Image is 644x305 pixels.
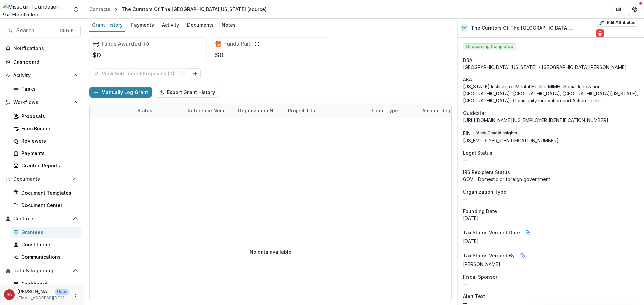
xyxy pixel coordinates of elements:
button: View Sub Linked Proposals (0) [89,68,190,79]
button: Open Activity [3,70,81,81]
div: Renee Klann [7,292,12,297]
span: Contacts [13,216,70,222]
div: Grant Type [368,103,418,118]
button: Open Workflows [3,97,81,108]
div: Reviewers [21,137,75,144]
a: Document Center [11,200,81,211]
a: Payments [11,148,81,159]
a: Contacts [87,4,113,14]
div: [DATE] [463,215,639,222]
button: Link Grants [190,68,201,79]
div: Reference Number [183,103,234,118]
img: Missouri Foundation for Health logo [3,3,69,16]
div: Dashboard [13,58,75,65]
button: Export Grant History [155,87,219,98]
a: Document Templates [11,187,81,198]
button: Linked binding [523,227,533,238]
div: Document Templates [21,189,75,196]
button: View CandidInsights [473,129,520,137]
span: Workflows [13,100,70,105]
div: Payments [21,150,75,157]
div: Form Builder [21,125,75,132]
span: Tax Status Verified By [463,252,515,259]
p: View Sub Linked Proposals ( 0 ) [102,71,177,77]
button: Search... [3,24,81,37]
div: Notes [219,20,238,30]
a: Activity [159,19,182,32]
a: Communications [11,251,81,262]
a: Reviewers [11,135,81,146]
p: EIN [463,130,471,137]
div: Reference Number [183,107,234,114]
p: [EMAIL_ADDRESS][DOMAIN_NAME] [17,295,69,301]
a: Grant History [89,19,125,32]
span: Activity [13,73,70,78]
div: Project Title [284,107,321,114]
p: $0 [92,50,101,60]
span: Tax Status Verified Date [463,229,520,236]
div: Project Title [284,103,368,118]
h2: The Curators Of The [GEOGRAPHIC_DATA][US_STATE] (source) [471,25,593,31]
span: Organization Type [463,188,506,195]
div: GOV - Domestic or foreign government [463,176,639,183]
p: -- [463,195,639,202]
div: Communications [21,253,75,260]
div: Dashboard [21,281,75,288]
div: Payments [128,20,157,30]
p: [DATE] [463,238,639,245]
div: [URL][DOMAIN_NAME][US_EMPLOYER_IDENTIFICATION_NUMBER] [463,117,639,124]
div: -- [463,156,639,163]
button: Edit Attributes [596,19,638,27]
h2: Funds Paid [224,41,252,47]
div: [GEOGRAPHIC_DATA][US_STATE] - [GEOGRAPHIC_DATA][PERSON_NAME] [463,64,639,71]
span: Documents [13,176,70,182]
span: Notifications [13,46,78,51]
span: Founding Date [463,208,497,215]
div: Amount Requested [418,103,485,118]
p: $0 [215,50,224,60]
a: Grantees [11,227,81,238]
a: Documents [184,19,216,32]
button: Partners [612,3,625,16]
button: Open Contacts [3,213,81,224]
span: IRS Recipient Status [463,169,510,176]
div: Organization Name [234,103,284,118]
p: [PERSON_NAME] [463,261,639,268]
a: Tasks [11,83,81,94]
span: Guidestar [463,109,486,117]
a: Dashboard [11,279,81,290]
nav: breadcrumb [87,4,269,14]
span: Onboarding Completed [463,43,516,50]
div: Document Center [21,202,75,209]
span: Search... [16,27,56,34]
a: Form Builder [11,123,81,134]
div: -- [463,280,639,287]
div: Constituents [21,241,75,248]
p: User [55,289,69,295]
a: Payments [128,19,157,32]
a: Constituents [11,239,81,250]
div: Status [133,103,183,118]
div: Grantees [21,229,75,236]
a: Grantee Reports [11,160,81,171]
span: DBA [463,57,472,64]
span: Fiscal Sponsor [463,273,497,280]
div: Ctrl + K [59,27,75,34]
span: Alert Text [463,293,485,300]
p: [US_STATE] Institute of Mental Health, MIMH, Social Innovation [GEOGRAPHIC_DATA], [GEOGRAPHIC_DAT... [463,83,639,104]
div: The Curators Of The [GEOGRAPHIC_DATA][US_STATE] (source) [122,6,267,13]
button: More [71,291,79,299]
div: Organization Name [234,107,284,114]
p: [PERSON_NAME] [17,288,52,295]
a: Proposals [11,110,81,122]
button: Linked binding [517,250,528,261]
h2: Funds Awarded [102,41,141,47]
button: Manually Log Grant [89,87,152,98]
div: [US_EMPLOYER_IDENTIFICATION_NUMBER] [463,137,639,144]
span: Legal Status [463,149,492,156]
